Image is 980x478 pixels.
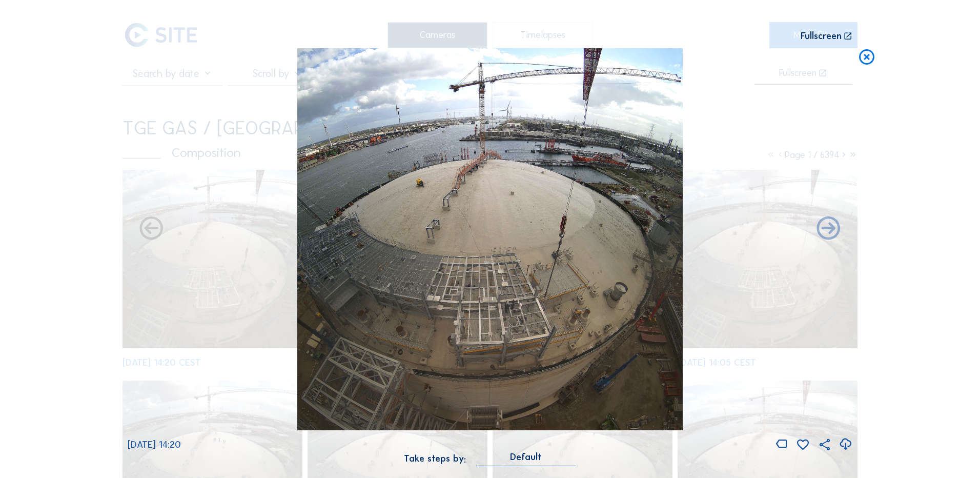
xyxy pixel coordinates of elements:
i: Forward [137,215,166,244]
img: Image [297,48,683,431]
div: Default [510,452,542,462]
i: Back [814,215,843,244]
div: Fullscreen [801,31,842,41]
span: [DATE] 14:20 [128,439,181,450]
div: Take steps by: [404,454,466,463]
div: Default [476,452,576,466]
